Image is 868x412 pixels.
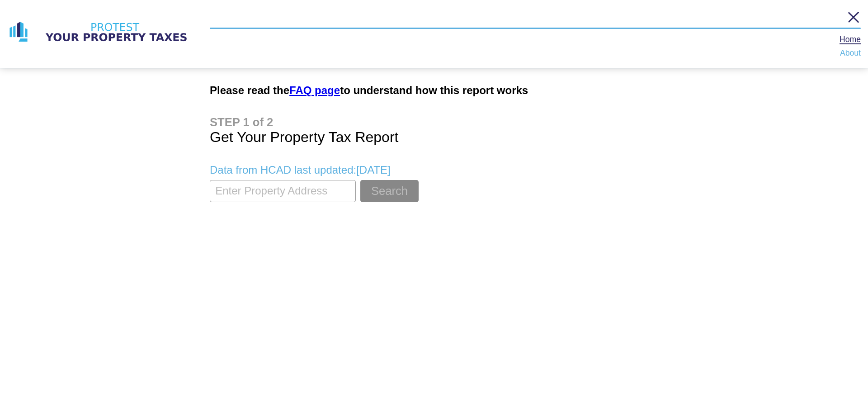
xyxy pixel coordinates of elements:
input: Enter Property Address [210,180,356,202]
a: About [840,50,861,57]
button: Search [360,180,419,202]
img: logo [7,21,30,43]
a: FAQ page [289,84,340,96]
p: Data from HCAD last updated: [DATE] [210,164,658,176]
img: logo text [37,21,195,43]
h2: Please read the to understand how this report works [210,84,658,97]
a: logo logo text [7,21,195,43]
h1: Get Your Property Tax Report [210,116,658,146]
